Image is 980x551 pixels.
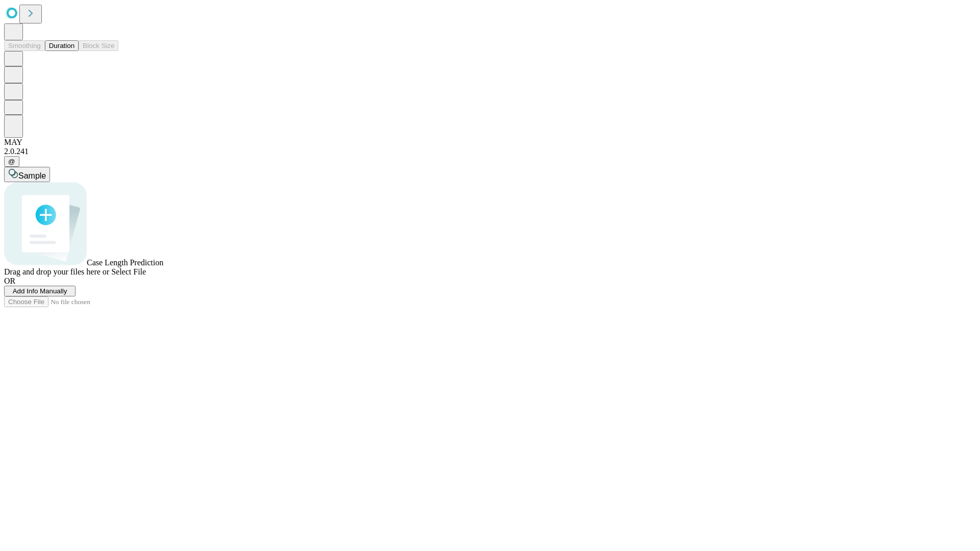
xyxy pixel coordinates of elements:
[45,40,79,51] button: Duration
[4,147,976,156] div: 2.0.241
[4,267,109,276] span: Drag and drop your files here or
[87,258,163,267] span: Case Length Prediction
[79,40,118,51] button: Block Size
[4,138,976,147] div: MAY
[4,277,15,285] span: OR
[111,267,146,276] span: Select File
[4,40,45,51] button: Smoothing
[8,158,15,165] span: @
[4,156,19,167] button: @
[18,171,46,180] span: Sample
[13,287,67,295] span: Add Info Manually
[4,286,76,296] button: Add Info Manually
[4,167,50,182] button: Sample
